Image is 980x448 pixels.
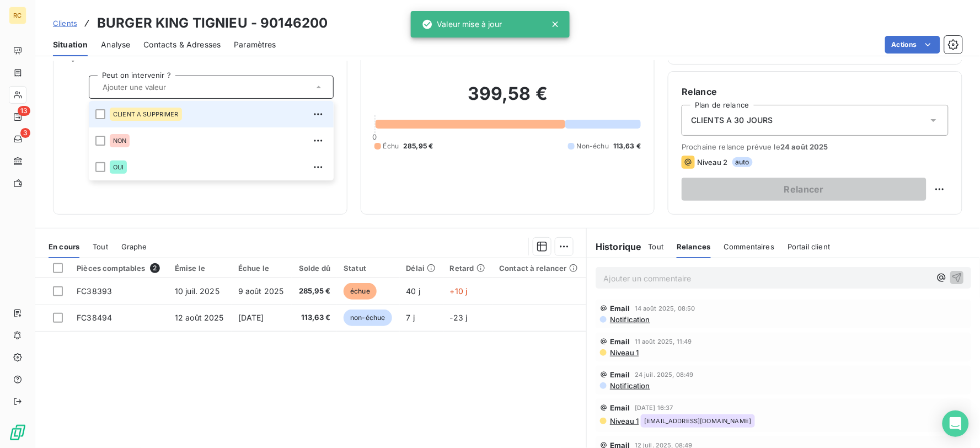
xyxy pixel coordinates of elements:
span: FC38393 [77,286,112,296]
span: non-échue [344,310,392,326]
span: 3 [20,128,30,138]
span: Portail client [788,242,830,251]
span: 2 [150,263,160,273]
span: Email [610,304,630,313]
span: Niveau 2 [697,158,727,167]
span: Relances [677,242,710,251]
span: échue [344,283,377,300]
span: 14 août 2025, 08:50 [635,305,695,312]
span: 285,95 € [403,141,433,151]
span: OUI [113,164,124,170]
h2: 399,58 € [374,83,641,116]
div: Retard [450,264,486,273]
div: Contact à relancer [499,264,580,273]
img: Logo LeanPay [9,424,26,441]
span: 13 [18,106,30,116]
span: Non-échu [577,141,609,151]
span: auto [732,157,753,167]
div: RC [9,7,26,24]
span: 40 j [406,286,421,296]
div: Délai [406,264,437,273]
span: 24 juil. 2025, 08:49 [635,371,694,378]
span: 7 j [406,313,415,322]
span: Notification [609,381,650,390]
div: Solde dû [298,264,331,273]
span: CLIENTS A 30 JOURS [691,115,773,126]
span: Niveau 1 [609,417,639,425]
input: Ajouter une valeur [98,82,313,92]
div: Pièces comptables [77,263,162,273]
span: Tout [93,242,108,251]
h3: BURGER KING TIGNIEU - 90146200 [97,13,328,33]
span: Paramètres [234,39,276,50]
span: NON [113,137,126,144]
a: 3 [9,130,26,148]
span: Contacts & Adresses [143,39,221,50]
span: Commentaires [724,242,775,251]
span: Niveau 1 [609,348,639,357]
span: +10 j [450,286,468,296]
div: Statut [344,264,393,273]
span: Tout [649,242,664,251]
span: -23 j [450,313,468,322]
h6: Historique [587,240,642,253]
span: Clients [53,19,77,28]
span: Email [610,337,630,346]
a: 13 [9,108,26,126]
span: 10 juil. 2025 [175,286,219,296]
span: Email [610,370,630,379]
span: 0 [373,132,377,141]
div: Émise le [175,264,225,273]
span: CLIENT A SUPPRIMER [113,111,179,118]
div: Open Intercom Messenger [942,410,969,437]
span: 12 août 2025 [175,313,224,322]
div: Valeur mise à jour [422,14,502,34]
a: Clients [53,18,77,29]
span: [DATE] 16:37 [635,404,673,411]
div: Échue le [238,264,285,273]
span: 24 août 2025 [780,142,828,151]
span: Graphe [121,242,147,251]
span: FC38494 [77,313,112,322]
span: Prochaine relance prévue le [682,142,949,151]
h6: Relance [682,85,949,98]
span: [EMAIL_ADDRESS][DOMAIN_NAME] [644,418,751,424]
span: Échu [383,141,399,151]
span: 9 août 2025 [238,286,284,296]
span: 113,63 € [298,312,331,323]
button: Actions [885,36,940,54]
span: 285,95 € [298,286,331,297]
span: 11 août 2025, 11:49 [635,338,692,345]
span: [DATE] [238,313,264,322]
button: Relancer [682,178,927,201]
span: Analyse [101,39,130,50]
span: Situation [53,39,88,50]
span: 113,63 € [613,141,641,151]
span: En cours [49,242,79,251]
span: Notification [609,315,650,324]
span: Email [610,403,630,412]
